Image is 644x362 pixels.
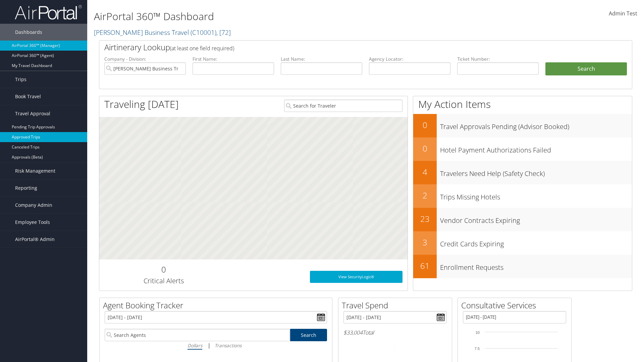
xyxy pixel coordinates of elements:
h2: 23 [413,213,437,225]
span: ( C10001 ) [191,28,216,37]
a: 4Travelers Need Help (Safety Check) [413,161,632,184]
label: Ticket Number: [457,56,539,62]
h1: Traveling [DATE] [104,97,179,111]
h2: 61 [413,260,437,271]
a: 0Hotel Payment Authorizations Failed [413,137,632,161]
span: Admin Test [609,10,637,17]
i: Transactions [215,342,241,349]
span: $33,004 [343,329,363,336]
a: Admin Test [609,3,637,24]
tspan: 10 [476,330,480,335]
h2: 0 [413,143,437,154]
a: Search [290,329,327,341]
span: Travel Approval [15,105,50,122]
span: Employee Tools [15,214,50,231]
h2: 0 [104,264,223,275]
h2: 4 [413,166,437,178]
a: [PERSON_NAME] Business Travel [94,28,231,37]
a: 23Vendor Contracts Expiring [413,208,632,231]
span: Risk Management [15,163,55,179]
a: 3Credit Cards Expiring [413,231,632,255]
span: Dashboards [15,24,42,41]
h1: My Action Items [413,97,632,111]
label: Agency Locator: [369,56,450,62]
div: | [105,341,327,350]
h3: Enrollment Requests [440,259,632,272]
span: Book Travel [15,88,41,105]
input: Search Agents [105,329,290,341]
label: Last Name: [281,56,362,62]
h3: Travelers Need Help (Safety Check) [440,166,632,178]
input: Search for Traveler [284,100,402,112]
a: 2Trips Missing Hotels [413,184,632,208]
h3: Hotel Payment Authorizations Failed [440,142,632,155]
h2: Airtinerary Lookup [104,42,583,53]
tspan: 7.5 [475,347,480,351]
span: Trips [15,71,26,88]
h3: Credit Cards Expiring [440,236,632,249]
h2: Consultative Services [461,300,571,311]
h2: Agent Booking Tracker [103,300,332,311]
h3: Vendor Contracts Expiring [440,213,632,225]
h2: 2 [413,190,437,201]
h3: Critical Alerts [104,276,223,286]
h3: Trips Missing Hotels [440,189,632,202]
img: airportal-logo.png [15,4,82,20]
a: 0Travel Approvals Pending (Advisor Booked) [413,114,632,137]
label: Company - Division: [104,56,186,62]
h2: 0 [413,119,437,131]
i: Dollars [187,342,202,349]
button: Search [545,62,627,76]
h2: Travel Spend [342,300,452,311]
h2: 3 [413,237,437,248]
span: , [ 72 ] [216,28,231,37]
span: Company Admin [15,197,52,214]
span: Reporting [15,180,37,196]
a: 61Enrollment Requests [413,255,632,278]
h3: Travel Approvals Pending (Advisor Booked) [440,119,632,131]
span: AirPortal® Admin [15,231,55,248]
span: (at least one field required) [170,45,234,52]
a: View SecurityLogic® [310,271,402,283]
h6: Total [343,329,447,336]
h1: AirPortal 360™ Dashboard [94,9,456,23]
label: First Name: [193,56,274,62]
